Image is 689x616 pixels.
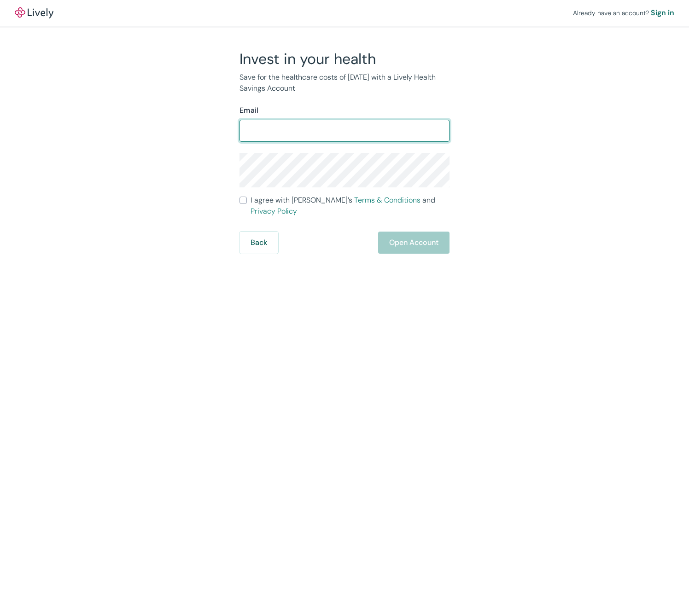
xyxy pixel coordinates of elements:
[251,195,450,217] span: I agree with [PERSON_NAME]’s and
[239,105,258,116] label: Email
[15,7,53,18] a: LivelyLively
[15,7,53,18] img: Lively
[573,7,674,18] div: Already have an account?
[239,232,278,254] button: Back
[251,206,297,216] a: Privacy Policy
[239,50,450,68] h2: Invest in your health
[651,7,674,18] a: Sign in
[354,195,420,205] a: Terms & Conditions
[239,72,450,94] p: Save for the healthcare costs of [DATE] with a Lively Health Savings Account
